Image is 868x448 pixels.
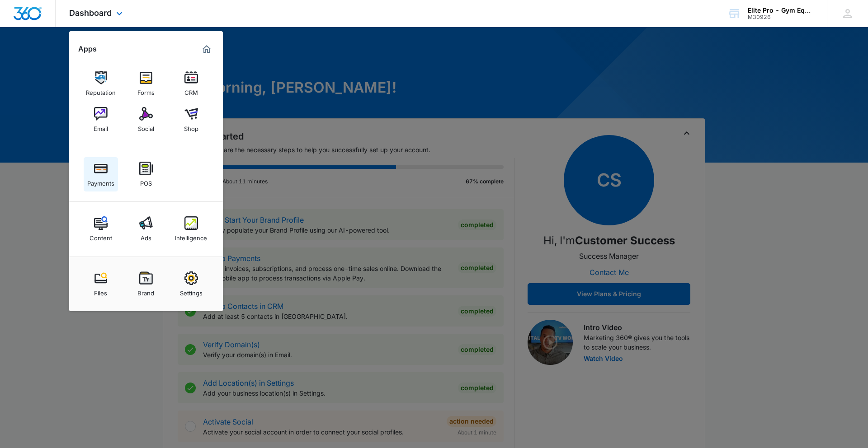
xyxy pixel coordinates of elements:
div: Email [94,121,108,132]
a: Email [84,103,118,137]
div: Forms [137,84,155,96]
h2: Apps [78,45,97,53]
a: Files [84,267,118,301]
div: POS [140,175,152,187]
a: Forms [129,66,163,101]
div: account name [748,7,814,14]
div: CRM [184,84,198,96]
div: Intelligence [175,230,207,242]
a: Reputation [84,66,118,101]
div: Social [138,121,154,132]
div: Settings [180,285,203,297]
div: account id [748,14,814,20]
a: CRM [174,66,208,101]
span: Dashboard [69,8,112,18]
a: Social [129,103,163,137]
div: Files [94,285,107,297]
a: Settings [174,267,208,301]
a: Content [84,212,118,246]
a: POS [129,157,163,191]
a: Ads [129,212,163,246]
a: Shop [174,103,208,137]
div: Brand [137,285,154,297]
a: Brand [129,267,163,301]
div: Content [90,230,112,242]
div: Reputation [86,84,116,96]
div: Payments [87,175,114,187]
div: Ads [141,230,151,242]
div: Shop [184,121,198,132]
a: Payments [84,157,118,191]
a: Marketing 360® Dashboard [199,42,214,56]
a: Intelligence [174,212,208,246]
